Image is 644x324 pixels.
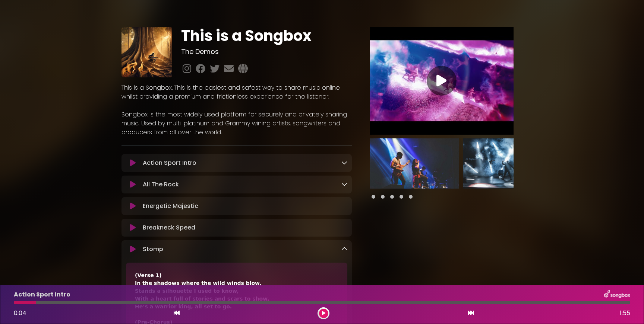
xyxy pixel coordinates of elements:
[14,290,70,299] p: Action Sport Intro
[121,83,352,101] p: This is a Songbox. This is the easiest and safest way to share music online whilst providing a pr...
[143,202,198,211] p: Energetic Majestic
[121,27,172,77] img: aCQhYPbzQtmD8pIHw81E
[143,180,179,189] p: All The Rock
[143,245,163,254] p: Stomp
[370,138,459,189] img: VGKDuGESIqn1OmxWBYqA
[181,27,351,45] h1: This is a Songbox
[181,48,351,56] h3: The Demos
[143,223,195,232] p: Breakneck Speed
[463,138,552,189] img: 5SBxY6KGTbm7tdT8d3UB
[604,290,630,299] img: songbox-logo-white.png
[143,158,196,167] p: Action Sport Intro
[620,309,630,318] span: 1:55
[121,110,352,137] p: Songbox is the most widely used platform for securely and privately sharing music. Used by multi-...
[14,309,26,317] span: 0:04
[370,27,514,135] img: Video Thumbnail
